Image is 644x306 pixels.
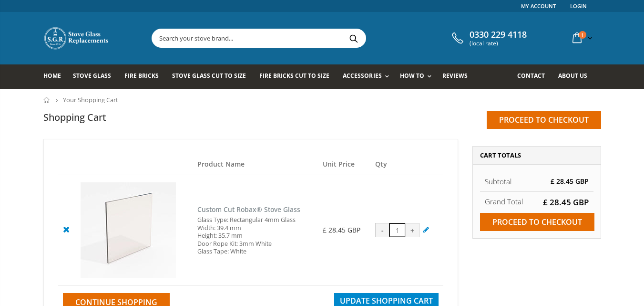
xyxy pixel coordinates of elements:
span: Subtotal [485,177,511,186]
a: 0330 229 4118 (local rate) [450,30,527,47]
h1: Shopping Cart [43,111,106,124]
span: £ 28.45 GBP [543,197,589,208]
span: Home [43,72,61,80]
span: Fire Bricks Cut To Size [259,72,329,80]
span: Stove Glass [73,72,111,80]
input: Search your stove brand... [152,29,472,47]
span: About us [558,72,587,80]
span: Fire Bricks [124,72,159,80]
span: 1 [579,31,586,39]
span: (local rate) [470,40,527,47]
a: Home [43,97,51,103]
span: Update Shopping Cart [340,295,433,306]
a: Contact [517,64,552,89]
a: How To [400,64,436,89]
a: About us [558,64,594,89]
a: Reviews [442,64,475,89]
div: - [375,223,389,237]
span: Reviews [442,72,468,80]
span: £ 28.45 GBP [551,177,589,186]
span: Cart Totals [480,151,521,159]
span: Your Shopping Cart [63,95,118,104]
span: Contact [517,72,545,80]
div: Glass Type: Rectangular 4mm Glass Width: 39.4 mm Height: 35.7 mm Door Rope Kit: 3mm White Glass T... [197,216,313,255]
a: Accessories [343,64,393,89]
th: Qty [370,154,443,175]
strong: Grand Total [485,197,523,206]
a: Home [43,64,68,89]
a: Fire Bricks [124,64,166,89]
span: £ 28.45 GBP [323,225,360,234]
a: Stove Glass Cut To Size [172,64,253,89]
a: Stove Glass [73,64,118,89]
th: Product Name [193,154,318,175]
a: Custom Cut Robax® Stove Glass [197,205,300,214]
span: Accessories [343,72,381,80]
span: Stove Glass Cut To Size [172,72,246,80]
div: + [405,223,419,237]
button: Search [343,29,365,47]
a: 1 [569,29,594,47]
input: Proceed to checkout [480,213,594,231]
a: Fire Bricks Cut To Size [259,64,337,89]
span: How To [400,72,424,80]
th: Unit Price [318,154,370,175]
img: Custom Cut Robax® Stove Glass - Pool #1 [81,182,176,278]
span: 0330 229 4118 [470,30,527,40]
img: Stove Glass Replacement [43,26,110,50]
input: Proceed to checkout [487,111,601,129]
